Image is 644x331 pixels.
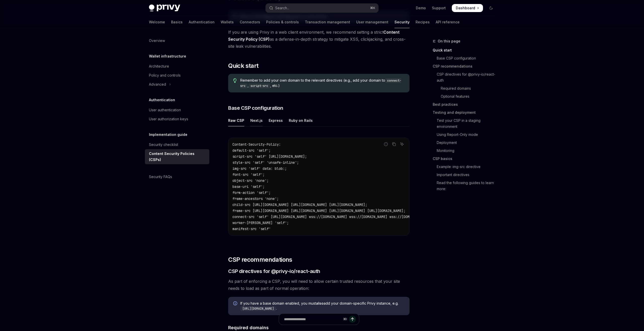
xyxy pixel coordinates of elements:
[240,306,276,311] code: [URL][DOMAIN_NAME]
[487,4,495,12] button: Toggle dark mode
[232,166,287,171] span: img-src 'self' data: blob:;
[232,154,307,159] span: script-src 'self' [URL][DOMAIN_NAME];
[456,6,475,11] span: Dashboard
[228,62,258,70] span: Quick start
[145,36,209,45] a: Overview
[149,151,206,163] div: Content Security Policies (CSPs)
[269,115,283,126] div: Express
[228,278,410,292] span: As part of enforcing a CSP, you will need to allow certain trusted resources that your site needs...
[232,202,367,207] span: child-src [URL][DOMAIN_NAME] [URL][DOMAIN_NAME] [URL][DOMAIN_NAME];
[145,105,209,115] a: User authentication
[438,38,460,44] span: On this page
[149,72,181,78] div: Policy and controls
[232,142,281,147] span: Content-Security-Policy:
[221,16,234,28] a: Wallets
[228,256,292,264] span: CSP recommendations
[433,108,499,117] a: Testing and deployment
[240,16,260,28] a: Connectors
[149,38,165,44] div: Overview
[391,141,397,147] button: Copy the contents from the code block
[433,179,499,193] a: Read the following guides to learn more:
[232,208,406,213] span: frame-src [URL][DOMAIN_NAME] [URL][DOMAIN_NAME] [URL][DOMAIN_NAME] [URL][DOMAIN_NAME];
[228,268,320,275] span: CSP directives for @privy-io/react-auth
[233,78,237,83] svg: Tip
[171,16,183,28] a: Basics
[232,148,271,153] span: default-src 'self';
[284,314,341,325] input: Ask a question...
[266,16,299,28] a: Policies & controls
[433,147,499,155] a: Monitoring
[416,6,426,11] a: Demo
[189,16,215,28] a: Authentication
[370,6,375,10] span: ⌘ K
[433,117,499,131] a: Test your CSP in a staging environment
[240,78,401,88] code: connect-src
[149,132,187,138] h5: Implementation guide
[232,214,516,219] span: connect-src 'self' [URL][DOMAIN_NAME] wss://[DOMAIN_NAME] wss://[DOMAIN_NAME] wss://[DOMAIN_NAME]...
[233,301,238,306] svg: Info
[149,63,169,69] div: Architecture
[433,100,499,108] a: Best practices
[289,115,313,126] div: Ruby on Rails
[240,78,405,88] span: Remember to add your own domain to the relevant directives (e.g., add your domain to , , etc.)
[149,142,178,148] div: Security checklist
[232,160,299,165] span: style-src 'self' 'unsafe-inline';
[433,131,499,139] a: Using Report-Only mode
[145,140,209,149] a: Security checklist
[145,172,209,181] a: Security FAQs
[228,29,410,50] span: If you are using Privy in a web client environment, we recommend setting a strict as a defense-in...
[433,54,499,62] a: Base CSP configuration
[249,83,270,88] code: script-src
[149,116,188,122] div: User authorization keys
[349,316,356,323] button: Send message
[433,171,499,179] a: Important directives
[149,107,181,113] div: User authentication
[232,227,271,231] span: manifest-src 'self'
[433,84,499,92] a: Required domains
[145,71,209,80] a: Policy and controls
[452,4,483,12] a: Dashboard
[228,115,244,126] div: Raw CSP
[275,5,289,11] div: Search...
[316,301,324,305] strong: also
[240,301,405,311] span: If you have a base domain enabled, you must add your domain-specific Privy instance, e.g. .
[232,172,265,177] span: font-src 'self';
[149,174,172,180] div: Security FAQs
[232,220,289,225] span: worker-[PERSON_NAME] 'self';
[232,178,269,183] span: object-src 'none';
[149,81,166,87] div: Advanced
[145,115,209,124] a: User authorization keys
[149,53,186,59] h5: Wallet infrastructure
[232,190,271,195] span: form-action 'self';
[383,141,389,147] button: Report incorrect code
[145,149,209,164] a: Content Security Policies (CSPs)
[399,141,405,147] button: Ask AI
[232,184,265,189] span: base-uri 'self';
[394,16,410,28] a: Security
[433,92,499,100] a: Optional features
[250,115,263,126] div: Next.js
[433,155,499,163] a: CSP basics
[433,70,499,84] a: CSP directives for @privy-io/react-auth
[433,163,499,171] a: Example: img-src directive
[305,16,350,28] a: Transaction management
[433,46,499,54] a: Quick start
[149,16,165,28] a: Welcome
[416,16,430,28] a: Recipes
[145,80,209,89] button: Toggle Advanced section
[433,62,499,70] a: CSP recommendations
[149,5,180,12] img: dark logo
[149,97,175,103] h5: Authentication
[266,4,378,13] button: Open search
[433,139,499,147] a: Deployment
[145,62,209,71] a: Architecture
[232,196,279,201] span: frame-ancestors 'none';
[436,16,460,28] a: API reference
[432,6,446,11] a: Support
[228,104,283,112] span: Base CSP configuration
[356,16,388,28] a: User management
